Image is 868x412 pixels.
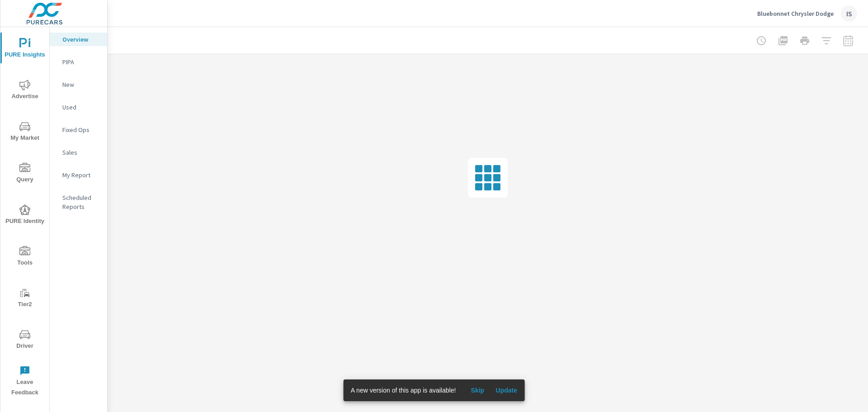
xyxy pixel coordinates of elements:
[50,33,107,46] div: Overview
[62,35,100,44] p: Overview
[0,27,49,402] div: nav menu
[463,383,492,398] button: Skip
[50,55,107,69] div: PIPA
[50,191,107,213] div: Scheduled Reports
[3,80,47,102] span: Advertise
[50,123,107,137] div: Fixed Ops
[757,9,834,18] p: Bluebonnet Chrysler Dodge
[3,38,47,60] span: PURE Insights
[495,386,517,394] span: Update
[50,168,107,182] div: My Report
[62,170,100,180] p: My Report
[62,193,100,211] p: Scheduled Reports
[62,57,100,66] p: PIPA
[3,329,47,351] span: Driver
[3,246,47,268] span: Tools
[62,125,100,134] p: Fixed Ops
[3,163,47,185] span: Query
[351,387,456,394] span: A new version of this app is available!
[62,103,100,112] p: Used
[467,386,488,394] span: Skip
[50,100,107,114] div: Used
[62,80,100,89] p: New
[62,148,100,157] p: Sales
[50,78,107,91] div: New
[50,146,107,159] div: Sales
[492,383,521,398] button: Update
[3,365,47,398] span: Leave Feedback
[3,288,47,310] span: Tier2
[3,204,47,227] span: PURE Identity
[841,5,857,22] div: IS
[3,121,47,143] span: My Market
